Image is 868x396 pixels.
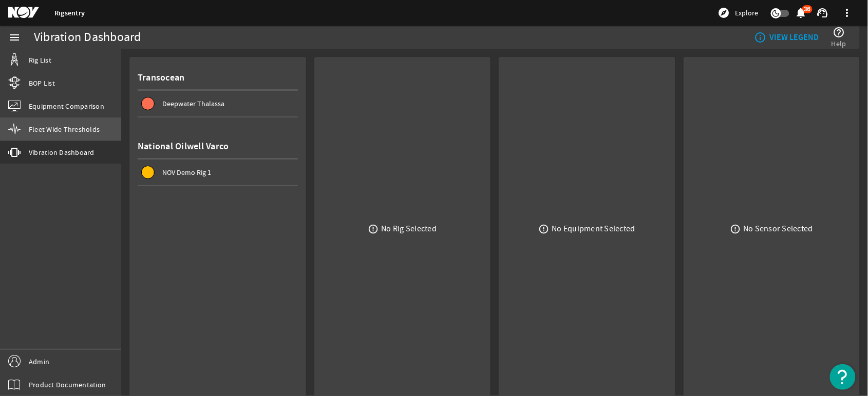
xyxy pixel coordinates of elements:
button: VIEW LEGEND [750,28,823,47]
span: Fleet Wide Thresholds [29,124,100,134]
span: Help [832,38,846,49]
div: No Sensor Selected [744,224,814,234]
span: Product Documentation [29,380,106,390]
b: VIEW LEGEND [770,32,819,43]
mat-icon: help_outline [833,26,845,38]
mat-icon: vibration [8,146,21,159]
button: Deepwater Thalassa [138,91,298,116]
button: more_vert [835,1,860,25]
button: Open Resource Center [830,364,856,390]
mat-icon: notifications [795,7,807,19]
div: No Rig Selected [381,224,437,234]
div: Vibration Dashboard [34,32,141,43]
span: Rig List [29,55,51,65]
mat-icon: error_outline [368,224,379,234]
button: Explore [714,5,763,21]
mat-icon: info_outline [754,31,762,44]
mat-icon: error_outline [539,224,550,234]
div: No Equipment Selected [552,224,635,234]
div: National Oilwell Varco [138,134,298,160]
mat-icon: menu [8,31,21,44]
span: Equipment Comparison [29,101,104,111]
span: Deepwater Thalassa [162,99,224,108]
span: Explore [735,8,759,18]
span: BOP List [29,78,55,88]
div: Transocean [138,65,298,91]
mat-icon: error_outline [730,224,741,234]
span: NOV Demo Rig 1 [162,168,211,177]
mat-icon: explore [718,7,730,19]
button: NOV Demo Rig 1 [138,160,298,185]
span: Admin [29,357,49,367]
mat-icon: support_agent [817,7,829,19]
button: 36 [796,8,806,18]
span: Vibration Dashboard [29,147,95,157]
a: Rigsentry [54,8,85,18]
